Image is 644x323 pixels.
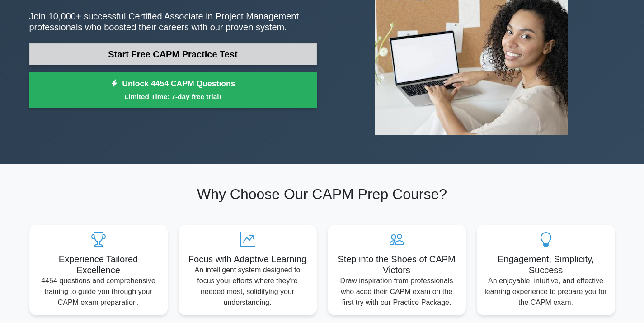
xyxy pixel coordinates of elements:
a: Unlock 4454 CAPM QuestionsLimited Time: 7-day free trial! [29,72,317,108]
p: 4454 questions and comprehensive training to guide you through your CAPM exam preparation. [37,275,160,308]
h2: Why Choose Our CAPM Prep Course? [29,185,615,203]
p: Draw inspiration from professionals who aced their CAPM exam on the first try with our Practice P... [335,275,459,308]
small: Limited Time: 7-day free trial! [41,91,306,102]
h5: Engagement, Simplicity, Success [484,254,608,275]
p: An enjoyable, intuitive, and effective learning experience to prepare you for the CAPM exam. [484,275,608,308]
a: Start Free CAPM Practice Test [29,43,317,65]
p: Join 10,000+ successful Certified Associate in Project Management professionals who boosted their... [29,11,317,33]
h5: Experience Tailored Excellence [37,254,160,275]
p: An intelligent system designed to focus your efforts where they're needed most, solidifying your ... [186,265,310,308]
h5: Step into the Shoes of CAPM Victors [335,254,459,275]
h5: Focus with Adaptive Learning [186,254,310,265]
